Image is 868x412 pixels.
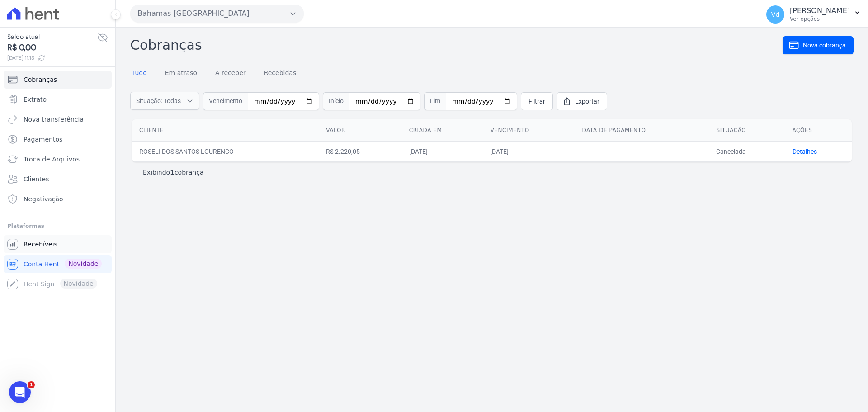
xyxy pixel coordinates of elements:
[575,119,709,142] th: Data de pagamento
[521,92,553,110] a: Filtrar
[170,169,175,176] b: 1
[483,119,575,142] th: Vencimento
[136,96,181,105] span: Situação: Todas
[9,381,31,403] iframe: Intercom live chat
[7,42,97,54] span: R$ 0,00
[24,155,80,164] span: Troca de Arquivos
[24,194,63,204] span: Negativação
[783,36,854,54] a: Nova cobrança
[143,168,204,177] p: Exibindo cobrança
[213,62,248,85] a: A receber
[4,90,112,109] a: Extrato
[771,11,779,18] span: Vd
[709,119,785,142] th: Situação
[785,119,852,142] th: Ações
[4,190,112,208] a: Negativação
[424,92,446,110] span: Fim
[402,141,483,161] td: [DATE]
[7,221,108,232] div: Plataformas
[528,97,545,106] span: Filtrar
[163,62,199,85] a: Em atraso
[803,41,846,50] span: Nova cobrança
[319,141,401,161] td: R$ 2.220,05
[24,135,62,144] span: Pagamentos
[24,75,57,84] span: Cobranças
[4,255,112,273] a: Conta Hent Novidade
[132,141,319,161] td: ROSELI DOS SANTOS LOURENCO
[132,119,319,142] th: Cliente
[483,141,575,161] td: [DATE]
[323,92,349,110] span: Início
[7,71,108,293] nav: Sidebar
[319,119,401,142] th: Valor
[130,5,304,23] button: Bahamas [GEOGRAPHIC_DATA]
[557,92,607,110] a: Exportar
[130,92,199,110] button: Situação: Todas
[24,260,59,269] span: Conta Hent
[790,15,850,23] p: Ver opções
[4,235,112,253] a: Recebíveis
[28,381,35,388] span: 1
[402,119,483,142] th: Criada em
[24,95,47,104] span: Extrato
[7,32,97,42] span: Saldo atual
[24,175,49,184] span: Clientes
[759,2,868,27] button: Vd [PERSON_NAME] Ver opções
[4,110,112,128] a: Nova transferência
[4,130,112,148] a: Pagamentos
[65,259,102,269] span: Novidade
[575,97,599,106] span: Exportar
[7,54,97,62] span: [DATE] 11:13
[793,148,817,155] a: Detalhes
[24,115,84,124] span: Nova transferência
[4,150,112,168] a: Troca de Arquivos
[4,170,112,188] a: Clientes
[24,240,57,249] span: Recebíveis
[262,62,298,85] a: Recebidas
[709,141,785,161] td: Cancelada
[4,71,112,89] a: Cobranças
[130,35,783,55] h2: Cobranças
[790,6,850,15] p: [PERSON_NAME]
[203,92,248,110] span: Vencimento
[130,62,149,85] a: Tudo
